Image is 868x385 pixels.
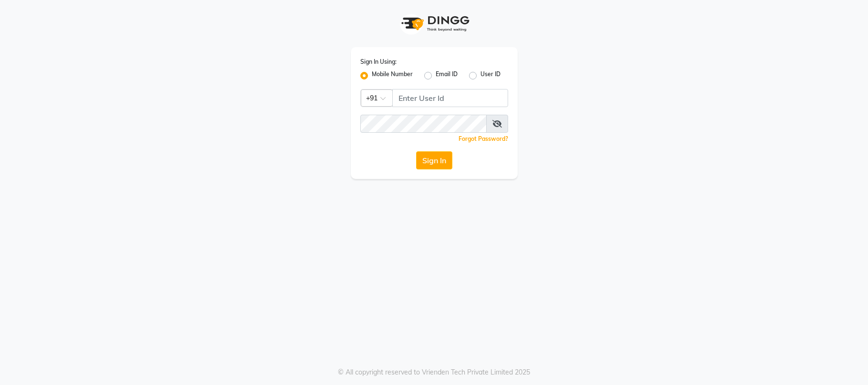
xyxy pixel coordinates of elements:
[436,70,458,81] label: Email ID
[392,89,508,107] input: Username
[372,70,413,81] label: Mobile Number
[360,115,487,133] input: Username
[360,58,397,66] label: Sign In Using:
[396,10,472,38] img: logo1.svg
[480,70,500,81] label: User ID
[459,135,508,142] a: Forgot Password?
[416,151,452,169] button: Sign In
